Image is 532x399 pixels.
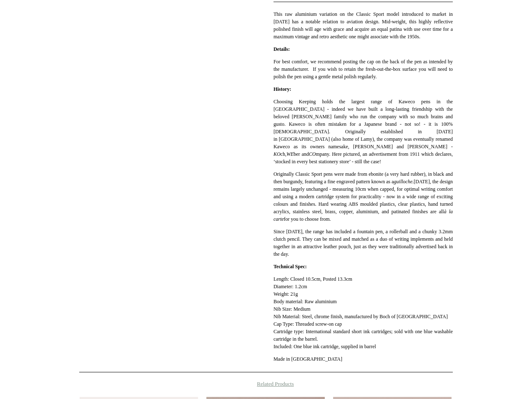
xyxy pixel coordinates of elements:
[274,275,453,350] p: Length: Closed 10.5cm, Posted 13.3cm Diameter: 1.2cm Weight: 21g Body material: Raw aluminium Nib...
[274,170,453,223] p: Originally Classic Sport pens were made from ebonite (a very hard rubber), in black and then burg...
[274,98,453,165] p: Choosing Keeping holds the largest range of Kaweco pens in the [GEOGRAPHIC_DATA] - indeed we have...
[394,179,414,185] em: guilloche.
[274,228,453,258] p: Since [DATE], the range has included a fountain pen, a rollerball and a chunky 3.2mm clutch penci...
[274,151,281,157] em: KO
[58,381,474,387] h4: Related Products
[274,86,291,92] strong: History:
[274,264,307,269] strong: Technical Spec:
[286,151,294,157] em: WE
[274,46,290,52] strong: Details:
[274,58,453,80] p: For best comfort, we recommend posting the cap on the back of the pen as intended by the manufact...
[274,10,453,40] p: This raw aluminium variation on the Classic Sport model introduced to market in [DATE] has a nota...
[274,355,453,363] p: Made in [GEOGRAPHIC_DATA]
[309,151,316,157] em: CO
